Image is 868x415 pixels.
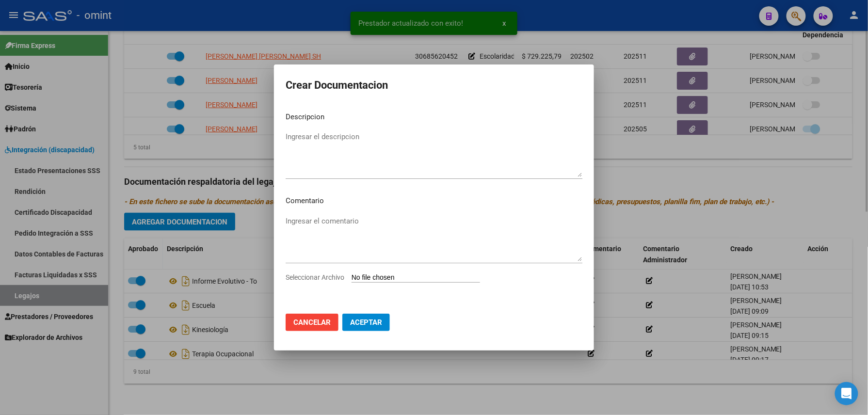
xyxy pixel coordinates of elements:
button: Cancelar [286,314,338,331]
h2: Crear Documentacion [286,76,582,95]
div: Open Intercom Messenger [835,382,858,405]
p: Descripcion [286,112,582,123]
span: Seleccionar Archivo [286,273,344,281]
button: Aceptar [342,314,390,331]
span: Cancelar [293,318,331,327]
p: Comentario [286,195,582,207]
span: Aceptar [350,318,382,327]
